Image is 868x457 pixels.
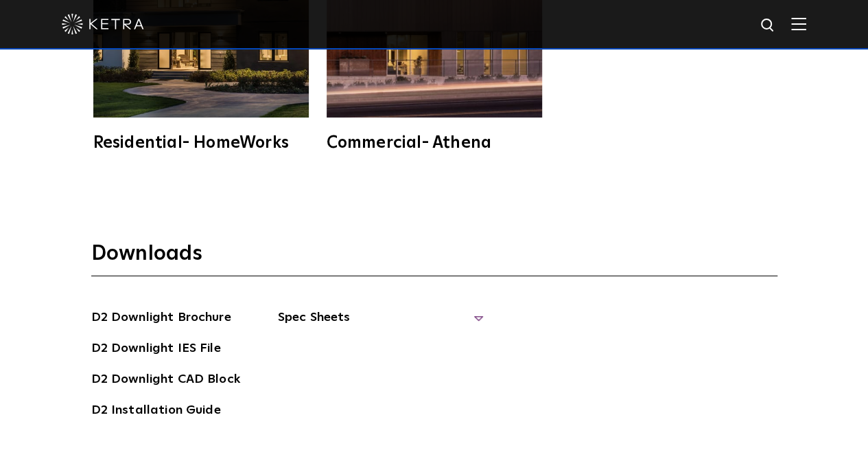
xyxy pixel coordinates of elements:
[93,135,309,151] div: Residential- HomeWorks
[278,308,484,338] span: Spec Sheets
[91,370,240,392] a: D2 Downlight CAD Block
[791,17,806,30] img: Hamburger%20Nav.svg
[91,241,777,276] h3: Downloads
[91,308,231,330] a: D2 Downlight Brochure
[91,339,221,361] a: D2 Downlight IES File
[91,401,221,423] a: D2 Installation Guide
[327,135,542,151] div: Commercial- Athena
[760,17,777,34] img: search icon
[62,14,144,34] img: ketra-logo-2019-white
